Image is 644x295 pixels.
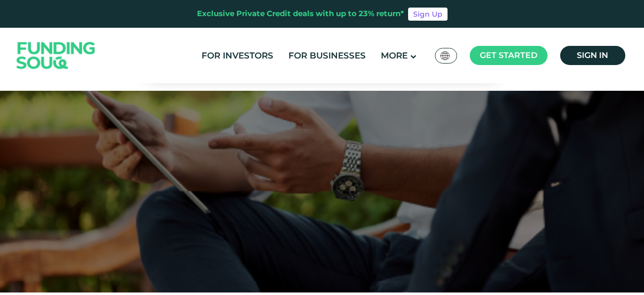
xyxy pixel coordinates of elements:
[408,8,448,21] a: Sign Up
[381,50,408,61] span: More
[577,50,608,60] span: Sign in
[199,47,276,64] a: For Investors
[7,30,106,81] img: Logo
[440,51,450,60] img: SA Flag
[480,50,537,60] span: Get started
[286,47,368,64] a: For Businesses
[560,46,625,65] a: Sign in
[197,8,404,20] div: Exclusive Private Credit deals with up to 23% return*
